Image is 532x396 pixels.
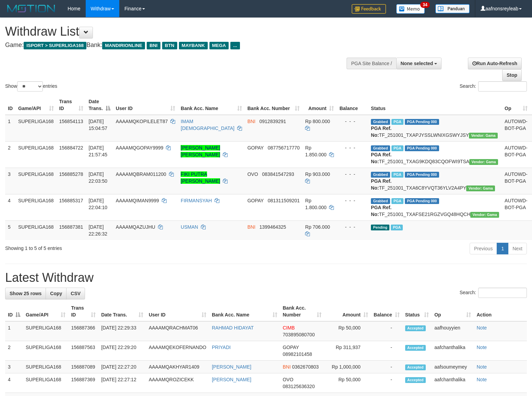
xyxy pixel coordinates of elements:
[15,95,57,115] th: Game/API: activate to sort column ascending
[324,341,371,361] td: Rp 311,937
[68,341,98,361] td: 156887563
[460,288,527,298] label: Search:
[466,185,495,191] span: Vendor URL: https://trx31.1velocity.biz
[89,119,108,131] span: [DATE] 15:04:57
[23,373,68,393] td: SUPERLIGA168
[68,302,98,321] th: Trans ID: activate to sort column ascending
[209,302,280,321] th: Bank Acc. Name: activate to sort column ascending
[371,302,402,321] th: Balance: activate to sort column ascending
[57,95,86,115] th: Trans ID: activate to sort column ascending
[305,171,330,177] span: Rp 903.000
[50,291,62,296] span: Copy
[146,341,209,361] td: AAAAMQEKOFERNANDO
[368,168,502,194] td: TF_251001_TXA6C8YVQT36YLV2A4PY
[5,361,23,373] td: 3
[280,302,325,321] th: Bank Acc. Number: activate to sort column ascending
[405,119,439,125] span: PGA Pending
[371,152,391,164] b: PGA Ref. No:
[478,288,527,298] input: Search:
[339,171,365,178] div: - - -
[5,302,23,321] th: ID: activate to sort column descending
[59,198,83,203] span: 156885317
[15,141,57,168] td: SUPERLIGA168
[181,171,220,184] a: FIKI PUTRA [PERSON_NAME]
[324,321,371,341] td: Rp 50,000
[292,364,319,370] span: Copy 0362670803 to clipboard
[470,212,499,218] span: Vendor URL: https://trx31.1velocity.biz
[391,119,403,125] span: Marked by aafchhiseyha
[368,194,502,220] td: TF_251001_TXAFSE21RGZVGQ48HQCH
[98,341,146,361] td: [DATE] 22:29:20
[247,198,264,203] span: GOPAY
[502,194,530,220] td: AUTOWD-BOT-PGA
[247,145,264,151] span: GOPAY
[476,377,487,382] a: Note
[262,171,294,177] span: Copy 083841547293 to clipboard
[405,198,439,204] span: PGA Pending
[68,361,98,373] td: 156887089
[247,119,255,124] span: BNI
[98,373,146,393] td: [DATE] 22:27:12
[68,373,98,393] td: 156887369
[15,194,57,220] td: SUPERLIGA168
[502,115,530,142] td: AUTOWD-BOT-PGA
[470,243,497,254] a: Previous
[5,321,23,341] td: 1
[469,133,498,139] span: Vendor URL: https://trx31.1velocity.biz
[209,42,229,49] span: MEGA
[396,58,442,69] button: None selected
[46,288,66,299] a: Copy
[212,377,251,382] a: [PERSON_NAME]
[405,364,426,370] span: Accepted
[402,302,432,321] th: Status: activate to sort column ascending
[391,198,403,204] span: Marked by aafphoenmanit
[59,119,83,124] span: 156854113
[339,224,365,230] div: - - -
[283,325,295,331] span: CIMB
[230,42,240,49] span: ...
[5,42,348,49] h4: Game: Bank:
[5,220,15,240] td: 5
[476,364,487,370] a: Note
[339,144,365,151] div: - - -
[371,145,390,151] span: Grabbed
[247,171,258,177] span: OVO
[5,115,15,142] td: 1
[283,384,315,389] span: Copy 083125636320 to clipboard
[469,159,498,165] span: Vendor URL: https://trx31.1velocity.biz
[476,345,487,350] a: Note
[71,291,81,296] span: CSV
[371,198,390,204] span: Grabbed
[102,42,145,49] span: MANDIRIONLINE
[181,224,198,230] a: USMAN
[391,225,403,230] span: Marked by aafsoumeymey
[116,171,166,177] span: AAAAMQBRAM011200
[401,61,433,66] span: None selected
[181,119,234,131] a: IMAM [DEMOGRAPHIC_DATA]
[178,95,244,115] th: Bank Acc. Name: activate to sort column ascending
[15,168,57,194] td: SUPERLIGA168
[502,168,530,194] td: AUTOWD-BOT-PGA
[371,361,402,373] td: -
[391,172,403,178] span: Marked by aafphoenmanit
[212,364,251,370] a: [PERSON_NAME]
[283,351,312,357] span: Copy 08982101458 to clipboard
[435,4,470,13] img: panduan.png
[66,288,85,299] a: CSV
[371,225,389,230] span: Pending
[245,95,303,115] th: Bank Acc. Number: activate to sort column ascending
[147,42,160,49] span: BNI
[405,172,439,178] span: PGA Pending
[371,321,402,341] td: -
[502,95,530,115] th: Op: activate to sort column ascending
[352,4,386,14] img: Feedback.jpg
[460,81,527,92] label: Search:
[371,205,391,217] b: PGA Ref. No:
[305,198,326,210] span: Rp 1.800.000
[59,171,83,177] span: 156885278
[502,141,530,168] td: AUTOWD-BOT-PGA
[5,168,15,194] td: 3
[5,25,348,38] h1: Withdraw List
[508,243,527,254] a: Next
[283,345,299,350] span: GOPAY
